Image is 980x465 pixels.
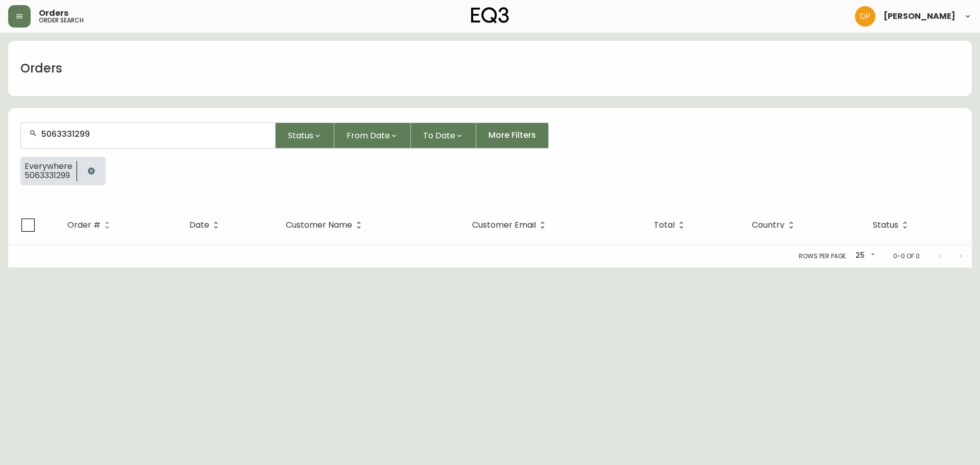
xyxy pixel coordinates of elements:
span: Everywhere [24,162,72,171]
p: 0-0 of 0 [893,252,920,261]
span: Customer Email [472,222,536,228]
span: From Date [347,129,390,142]
img: logo [471,7,509,23]
img: b0154ba12ae69382d64d2f3159806b19 [855,6,875,27]
span: Date [189,221,223,230]
span: Status [873,221,912,230]
input: Search [41,129,267,139]
div: 25 [851,248,877,264]
span: Orders [39,9,68,17]
span: 5063331299 [24,171,72,180]
span: Status [873,222,898,228]
span: Date [189,222,209,228]
span: Total [654,221,688,230]
h1: Orders [20,60,62,77]
span: Country [752,221,798,230]
span: Order # [67,222,101,228]
span: Customer Email [472,221,549,230]
button: More Filters [476,123,549,149]
span: Order # [67,221,114,230]
button: From Date [334,123,411,149]
span: Status [288,129,313,142]
span: To Date [423,129,455,142]
p: Rows per page: [799,252,847,261]
button: Status [276,123,334,149]
span: Total [654,222,675,228]
span: [PERSON_NAME] [884,12,955,20]
span: Customer Name [286,221,365,230]
span: More Filters [488,130,536,141]
h5: order search [39,17,84,23]
span: Customer Name [286,222,352,228]
button: To Date [411,123,476,149]
span: Country [752,222,785,228]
